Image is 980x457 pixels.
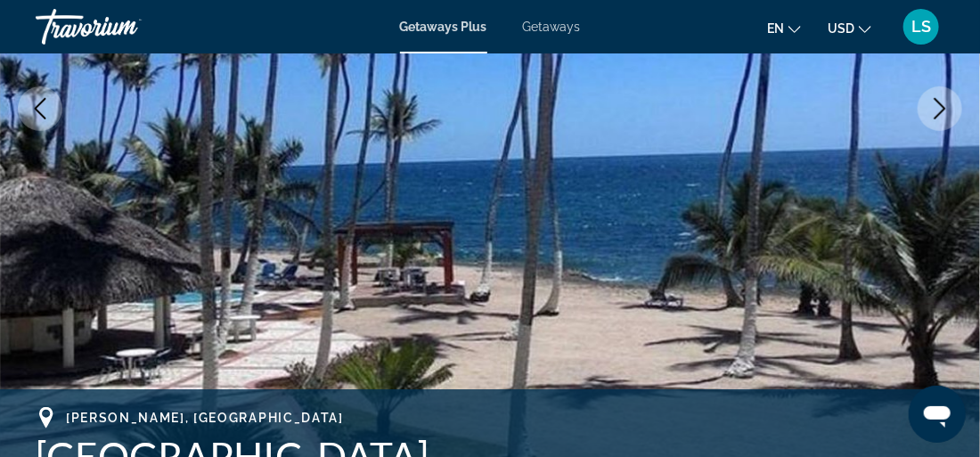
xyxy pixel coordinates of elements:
[18,86,62,131] button: Previous image
[66,411,344,425] span: [PERSON_NAME], [GEOGRAPHIC_DATA]
[828,15,871,41] button: Change currency
[523,20,581,34] a: Getaways
[828,21,854,36] span: USD
[898,8,944,45] button: User Menu
[36,4,214,50] a: Travorium
[767,21,784,36] span: en
[918,86,962,131] button: Next image
[400,20,487,34] a: Getaways Plus
[911,18,931,36] span: LS
[767,15,801,41] button: Change language
[909,386,966,443] iframe: Button to launch messaging window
